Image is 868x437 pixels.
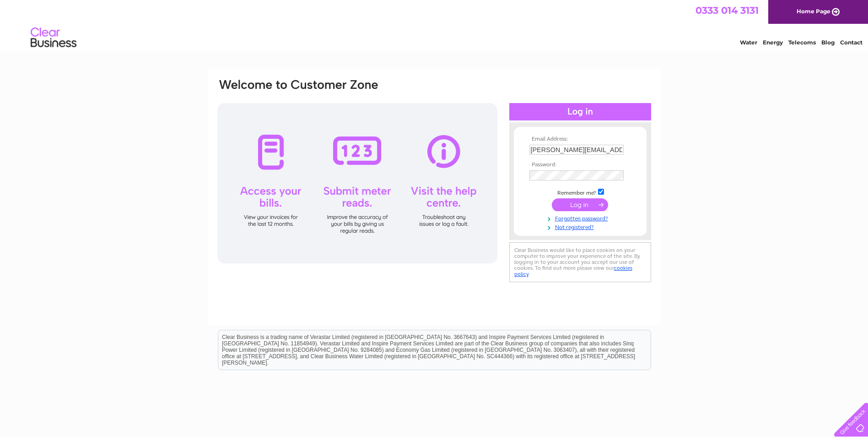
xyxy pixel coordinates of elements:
[30,24,77,52] img: logo.png
[529,222,633,231] a: Not registered?
[695,5,759,16] a: 0333 014 3131
[740,39,757,46] a: Water
[840,39,863,46] a: Contact
[552,198,608,211] input: Submit
[218,5,651,44] div: Clear Business is a trading name of Verastar Limited (registered in [GEOGRAPHIC_DATA] No. 3667643...
[514,265,632,277] a: cookies policy
[527,162,633,168] th: Password:
[527,136,633,142] th: Email Address:
[527,187,633,197] td: Remember me?
[788,39,816,46] a: Telecoms
[763,39,783,46] a: Energy
[821,39,835,46] a: Blog
[509,242,651,282] div: Clear Business would like to place cookies on your computer to improve your experience of the sit...
[529,213,633,222] a: Forgotten password?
